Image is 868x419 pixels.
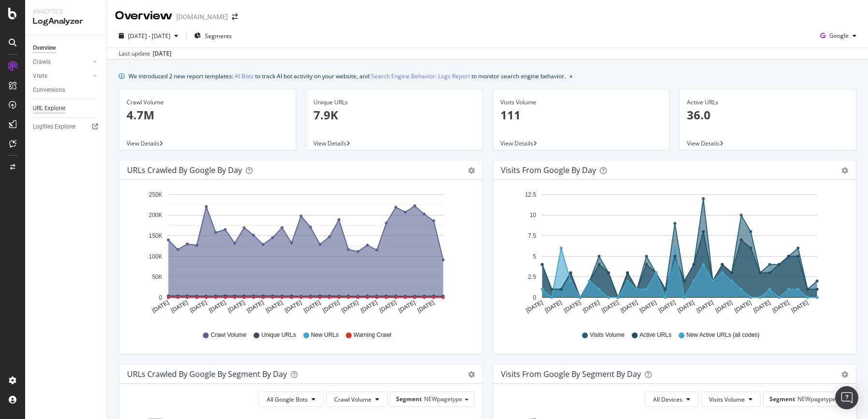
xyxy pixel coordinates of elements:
[149,232,162,239] text: 150K
[501,188,845,322] svg: A chart.
[769,395,795,403] span: Segment
[313,139,346,147] span: View Details
[127,139,159,147] span: View Details
[326,391,387,407] button: Crawl Volume
[128,32,171,40] span: [DATE] - [DATE]
[33,122,100,132] a: Logfiles Explorer
[354,331,391,339] span: Warning Crawl
[267,395,308,404] span: All Google Bots
[115,28,182,43] button: [DATE] - [DATE]
[33,103,100,114] a: URL Explorer
[501,369,641,379] div: Visits from Google By Segment By Day
[529,212,536,219] text: 10
[33,43,100,53] a: Overview
[311,331,339,339] span: New URLs
[525,191,536,198] text: 12.5
[562,299,582,314] text: [DATE]
[159,294,162,301] text: 0
[733,299,753,314] text: [DATE]
[176,12,228,22] div: [DOMAIN_NAME]
[128,71,566,81] div: We introduced 2 new report templates: to track AI bot activity on your website, and to monitor se...
[313,98,475,107] div: Unique URLs
[816,28,860,43] button: Google
[302,299,322,314] text: [DATE]
[543,299,563,314] text: [DATE]
[468,167,475,174] div: gear
[752,299,771,314] text: [DATE]
[127,107,288,123] p: 4.7M
[676,299,696,314] text: [DATE]
[127,98,288,107] div: Crawl Volume
[771,299,790,314] text: [DATE]
[205,32,232,40] span: Segments
[235,71,254,81] a: AI Bots
[501,165,596,175] div: Visits from Google by day
[590,331,625,339] span: Visits Volume
[151,299,170,314] text: [DATE]
[33,85,65,95] div: Conversions
[797,395,836,403] span: NEWpagetype
[33,8,99,16] div: Analytics
[189,299,208,314] text: [DATE]
[246,299,265,314] text: [DATE]
[359,299,379,314] text: [DATE]
[525,299,544,314] text: [DATE]
[341,299,360,314] text: [DATE]
[127,165,242,175] div: URLs Crawled by Google by day
[33,16,99,27] div: LogAnalyzer
[533,294,536,301] text: 0
[33,57,51,67] div: Crawls
[119,71,856,81] div: info banner
[127,369,287,379] div: URLs Crawled by Google By Segment By Day
[638,299,657,314] text: [DATE]
[841,167,848,174] div: gear
[653,395,683,404] span: All Devices
[701,391,761,407] button: Visits Volume
[500,98,662,107] div: Visits Volume
[33,71,47,81] div: Visits
[396,395,422,403] span: Segment
[528,274,536,280] text: 2.5
[232,14,238,20] div: arrow-right-arrow-left
[265,299,284,314] text: [DATE]
[190,28,236,43] button: Segments
[33,122,76,132] div: Logfiles Explorer
[709,395,745,404] span: Visits Volume
[208,299,227,314] text: [DATE]
[687,139,720,147] span: View Details
[152,274,162,280] text: 50K
[149,191,162,198] text: 250K
[119,49,171,58] div: Last update
[398,299,417,314] text: [DATE]
[582,299,601,314] text: [DATE]
[127,188,471,322] svg: A chart.
[687,98,849,107] div: Active URLs
[153,49,171,58] div: [DATE]
[686,331,759,339] span: New Active URLs (all codes)
[227,299,246,314] text: [DATE]
[619,299,639,314] text: [DATE]
[640,331,671,339] span: Active URLs
[371,71,470,81] a: Search Engine Behavior: Logs Report
[645,391,698,407] button: All Devices
[261,331,296,339] span: Unique URLs
[528,232,536,239] text: 7.5
[567,69,575,83] button: close banner
[695,299,714,314] text: [DATE]
[687,107,849,123] p: 36.0
[115,8,172,24] div: Overview
[33,85,100,95] a: Conversions
[600,299,620,314] text: [DATE]
[258,391,324,407] button: All Google Bots
[33,43,56,53] div: Overview
[322,299,341,314] text: [DATE]
[416,299,436,314] text: [DATE]
[500,107,662,123] p: 111
[149,253,162,260] text: 100K
[841,371,848,378] div: gear
[829,31,849,40] span: Google
[284,299,303,314] text: [DATE]
[657,299,677,314] text: [DATE]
